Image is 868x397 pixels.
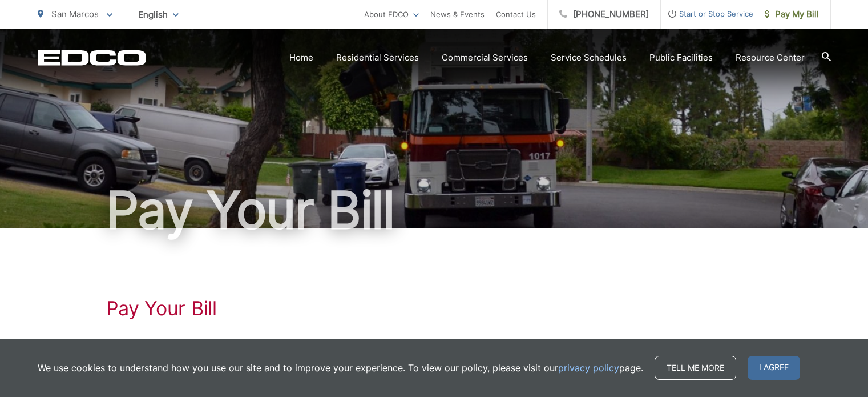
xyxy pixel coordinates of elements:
[430,7,485,21] a: News & Events
[51,9,99,19] span: San Marcos
[106,297,762,320] h1: Pay Your Bill
[765,7,819,21] span: Pay My Bill
[748,356,800,380] span: I agree
[106,337,762,351] p: to View, Pay, and Manage Your Bill Online
[106,337,148,351] a: Click Here
[289,51,313,65] a: Home
[558,361,619,375] a: privacy policy
[496,7,536,21] a: Contact Us
[736,51,805,65] a: Resource Center
[130,5,187,25] span: English
[38,50,146,66] a: EDCD logo. Return to the homepage.
[38,182,831,239] h1: Pay Your Bill
[442,51,528,65] a: Commercial Services
[364,7,419,21] a: About EDCO
[655,356,736,380] a: Tell me more
[336,51,419,65] a: Residential Services
[649,51,713,65] a: Public Facilities
[551,51,627,65] a: Service Schedules
[38,361,643,375] p: We use cookies to understand how you use our site and to improve your experience. To view our pol...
